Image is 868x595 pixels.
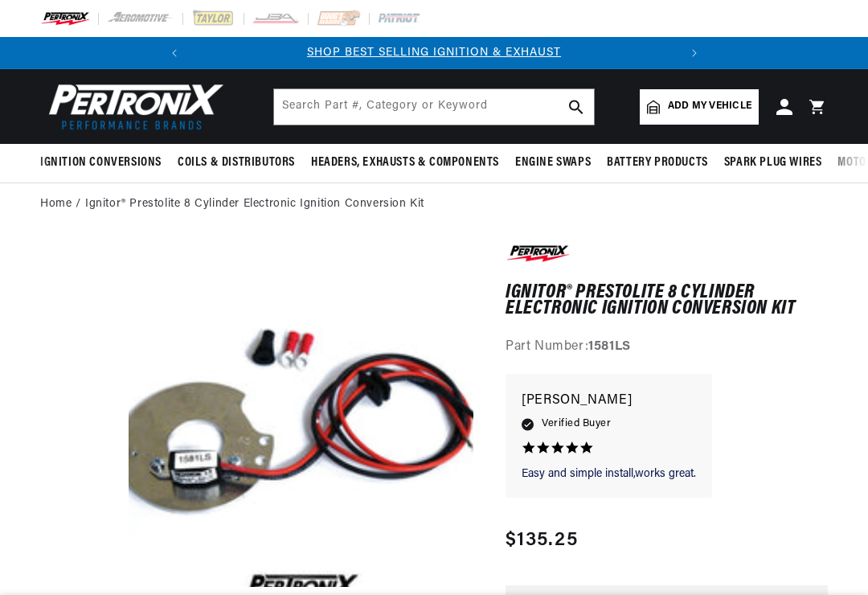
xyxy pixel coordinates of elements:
[522,390,696,412] p: [PERSON_NAME]
[170,144,303,182] summary: Coils & Distributors
[668,99,751,114] span: Add my vehicle
[506,526,578,555] span: $135.25
[724,154,822,171] span: Spark Plug Wires
[190,44,678,62] div: Announcement
[40,79,225,134] img: Pertronix
[599,144,716,182] summary: Battery Products
[716,144,830,182] summary: Spark Plug Wires
[559,89,594,125] button: search button
[274,89,594,125] input: Search Part #, Category or Keyword
[178,154,295,171] span: Coils & Distributors
[40,195,828,213] nav: breadcrumbs
[507,144,599,182] summary: Engine Swaps
[311,154,499,171] span: Headers, Exhausts & Components
[40,195,72,213] a: Home
[40,242,473,595] media-gallery: Gallery Viewer
[40,154,162,171] span: Ignition Conversions
[307,47,561,59] a: SHOP BEST SELLING IGNITION & EXHAUST
[85,195,424,213] a: Ignitor® Prestolite 8 Cylinder Electronic Ignition Conversion Kit
[542,415,611,433] span: Verified Buyer
[190,44,678,62] div: 1 of 2
[515,154,591,171] span: Engine Swaps
[40,144,170,182] summary: Ignition Conversions
[522,466,696,482] p: Easy and simple install,works great.
[506,285,828,318] h1: Ignitor® Prestolite 8 Cylinder Electronic Ignition Conversion Kit
[640,89,759,125] a: Add my vehicle
[588,340,631,353] strong: 1581LS
[678,37,710,69] button: Translation missing: en.sections.announcements.next_announcement
[607,154,708,171] span: Battery Products
[506,337,828,358] div: Part Number:
[158,37,190,69] button: Translation missing: en.sections.announcements.previous_announcement
[303,144,507,182] summary: Headers, Exhausts & Components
